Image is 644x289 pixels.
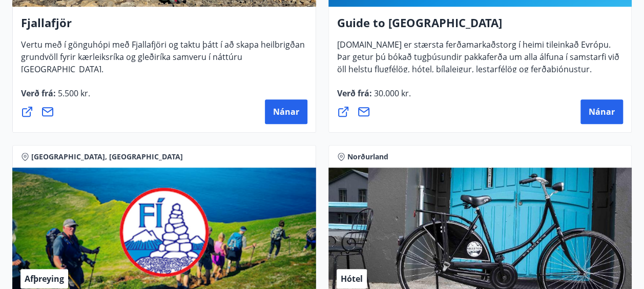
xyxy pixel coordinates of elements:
[25,273,64,284] span: Afþreying
[337,39,619,83] span: [DOMAIN_NAME] er stærsta ferðamarkaðstorg í heimi tileinkað Evrópu. Þar getur þú bókað tugþúsundi...
[31,152,183,162] span: [GEOGRAPHIC_DATA], [GEOGRAPHIC_DATA]
[273,106,299,117] span: Nánar
[372,88,411,99] span: 30.000 kr.
[265,99,307,124] button: Nánar
[580,99,623,124] button: Nánar
[21,88,90,107] span: Verð frá :
[347,152,388,162] span: Norðurland
[589,106,615,117] span: Nánar
[21,15,307,38] h4: Fjallafjör
[56,88,90,99] span: 5.500 kr.
[21,39,305,83] span: Vertu með í gönguhópi með Fjallafjöri og taktu þátt í að skapa heilbrigðan grundvöll fyrir kærlei...
[341,273,363,284] span: Hótel
[337,15,624,38] h4: Guide to [GEOGRAPHIC_DATA]
[337,88,411,107] span: Verð frá :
